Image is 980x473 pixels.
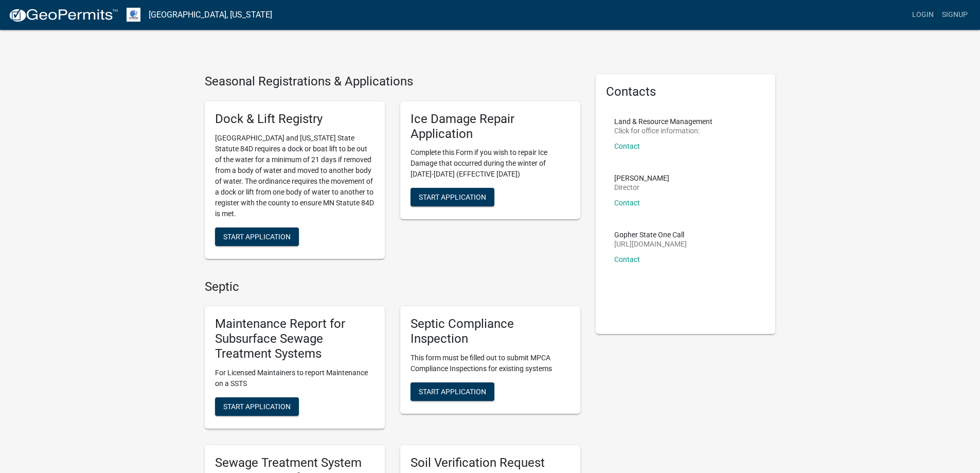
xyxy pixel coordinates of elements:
[614,174,669,182] p: [PERSON_NAME]
[614,231,687,238] p: Gopher State One Call
[614,142,640,150] a: Contact
[127,8,140,22] img: Otter Tail County, Minnesota
[205,74,580,89] h4: Seasonal Registrations & Applications
[223,232,291,240] span: Start Application
[419,193,486,201] span: Start Application
[215,367,375,389] p: For Licensed Maintainers to report Maintenance on a SSTS
[411,147,570,180] p: Complete this Form if you wish to repair Ice Damage that occurred during the winter of [DATE]-[DA...
[215,317,375,361] h5: Maintenance Report for Subsurface Sewage Treatment Systems
[614,127,712,134] p: Click for office information:
[223,402,291,410] span: Start Application
[411,382,494,401] button: Start Application
[215,133,375,219] p: [GEOGRAPHIC_DATA] and [US_STATE] State Statute 84D requires a dock or boat lift to be out of the ...
[614,199,640,207] a: Contact
[411,353,570,374] p: This form must be filled out to submit MPCA Compliance Inspections for existing systems
[205,279,580,294] h4: Septic
[614,184,669,191] p: Director
[215,112,375,127] h5: Dock & Lift Registry
[411,188,494,206] button: Start Application
[614,240,687,248] p: [URL][DOMAIN_NAME]
[606,84,765,99] h5: Contacts
[149,6,272,24] a: [GEOGRAPHIC_DATA], [US_STATE]
[614,255,640,264] a: Contact
[215,397,299,416] button: Start Application
[908,5,938,25] a: Login
[938,5,972,25] a: Signup
[411,456,570,470] h5: Soil Verification Request
[419,387,486,395] span: Start Application
[215,227,299,246] button: Start Application
[411,112,570,142] h5: Ice Damage Repair Application
[411,317,570,346] h5: Septic Compliance Inspection
[614,118,712,125] p: Land & Resource Management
